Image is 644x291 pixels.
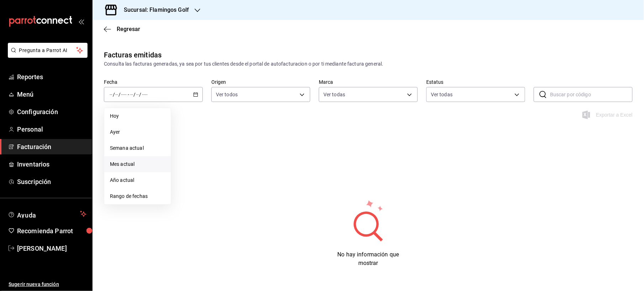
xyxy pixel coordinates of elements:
[110,128,165,136] span: Ayer
[216,91,238,98] span: Ver todos
[117,26,140,32] span: Regresar
[110,160,165,168] span: Mes actual
[17,210,77,218] span: Ayuda
[17,124,86,134] span: Personal
[5,52,88,59] a: Pregunta a Parrot AI
[17,90,86,99] span: Menú
[319,80,418,85] label: Marca
[104,80,203,85] label: Fecha
[110,193,165,200] span: Rango de fechas
[78,19,84,24] button: open_drawer_menu
[121,92,127,97] input: ----
[17,244,86,253] span: [PERSON_NAME]
[338,251,399,266] span: No hay información que mostrar
[130,92,133,97] input: --
[426,80,525,85] label: Estatus
[136,92,139,97] input: --
[9,281,86,288] span: Sugerir nueva función
[211,80,310,85] label: Origen
[109,92,113,97] input: --
[110,144,165,152] span: Semana actual
[104,50,162,60] div: Facturas emitidas
[17,72,86,82] span: Reportes
[133,92,136,97] span: /
[17,177,86,187] span: Suscripción
[17,159,86,169] span: Inventarios
[431,91,453,98] span: Ver todas
[17,107,86,117] span: Configuración
[19,47,76,54] span: Pregunta a Parrot AI
[17,142,86,152] span: Facturación
[550,87,633,102] input: Buscar por código
[118,92,121,97] span: /
[17,226,86,236] span: Recomienda Parrot
[142,92,148,97] input: ----
[115,92,118,97] input: --
[104,60,633,68] div: Consulta las facturas generadas, ya sea por tus clientes desde el portal de autofacturacion o por...
[113,92,115,97] span: /
[8,43,88,58] button: Pregunta a Parrot AI
[104,26,140,32] button: Regresar
[323,91,345,98] span: Ver todas
[118,6,189,14] h3: Sucursal: Flamingos Golf
[139,92,142,97] span: /
[110,112,165,120] span: Hoy
[128,92,129,97] span: -
[110,177,165,184] span: Año actual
